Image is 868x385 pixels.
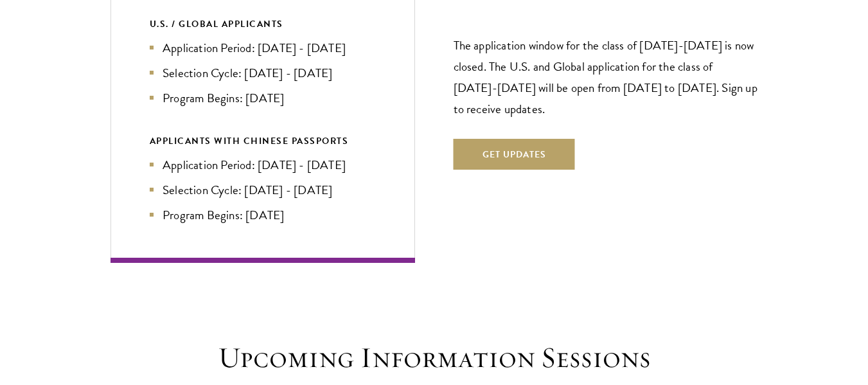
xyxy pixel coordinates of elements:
[454,139,575,170] button: Get Updates
[150,64,376,82] li: Selection Cycle: [DATE] - [DATE]
[150,181,376,199] li: Selection Cycle: [DATE] - [DATE]
[150,133,376,149] div: APPLICANTS WITH CHINESE PASSPORTS
[150,89,376,107] li: Program Begins: [DATE]
[213,340,656,376] h2: Upcoming Information Sessions
[150,39,376,57] li: Application Period: [DATE] - [DATE]
[150,156,376,174] li: Application Period: [DATE] - [DATE]
[150,206,376,224] li: Program Begins: [DATE]
[454,35,758,120] p: The application window for the class of [DATE]-[DATE] is now closed. The U.S. and Global applicat...
[150,16,376,32] div: U.S. / GLOBAL APPLICANTS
